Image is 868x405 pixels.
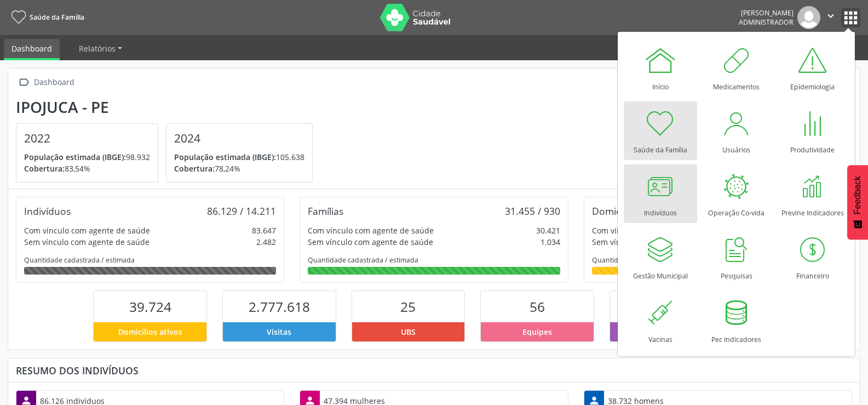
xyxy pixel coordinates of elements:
div: Ipojuca - PE [16,98,320,116]
a: Financeiro [776,227,849,286]
span: 25 [400,298,416,316]
span: Visitas [267,326,291,338]
div: Indivíduos [24,205,71,217]
span: Domicílios ativos [118,326,182,338]
a: Saúde da Família [8,8,84,26]
div: Sem vínculo com agente de saúde [308,236,433,248]
div: Com vínculo com agente de saúde [308,225,434,236]
div: 86.129 / 14.211 [207,205,276,217]
img: img [797,6,820,29]
a:  Dashboard [16,75,76,90]
a: Início [624,38,697,97]
div: Domicílios [592,205,637,217]
div: Com vínculo com agente de saúde [24,225,150,236]
span: 56 [530,298,545,316]
a: Dashboard [4,39,60,60]
a: Operação Co-vida [700,164,773,223]
a: Saúde da Família [624,101,697,160]
div: Sem vínculo com agente de saúde [592,236,717,248]
div: 1.034 [541,236,560,248]
p: 83,54% [24,163,150,174]
a: Relatórios [71,39,130,58]
div: Sem vínculo com agente de saúde [24,236,150,248]
a: Pec Indicadores [700,291,773,350]
div: [PERSON_NAME] [739,8,794,18]
div: 31.455 / 930 [505,205,560,217]
div: Quantidade cadastrada / estimada [308,255,560,265]
div: Resumo dos indivíduos [16,364,852,377]
a: Pesquisas [700,227,773,286]
span: Relatórios [79,43,116,54]
i:  [825,10,837,22]
h4: 2022 [24,132,150,145]
button:  [820,6,841,29]
span: Saúde da Família [30,13,84,22]
p: 98.932 [24,151,150,163]
span: Cobertura: [174,163,215,174]
h4: 2024 [174,132,304,145]
div: Dashboard [32,75,76,90]
span: 39.724 [129,298,171,316]
span: UBS [401,326,416,338]
a: Gestão Municipal [624,227,697,286]
a: Vacinas [624,291,697,350]
button: apps [841,8,860,27]
button: Feedback - Mostrar pesquisa [847,165,868,239]
a: Medicamentos [700,38,773,97]
div: Famílias [308,205,343,217]
div: Com vínculo com agente de saúde [592,225,718,236]
div: 30.421 [536,225,560,236]
span: População estimada (IBGE): [174,152,276,162]
a: Epidemiologia [776,38,849,97]
span: Equipes [522,326,552,338]
div: 83.647 [252,225,276,236]
span: Cobertura: [24,163,65,174]
div: Quantidade cadastrada / estimada [592,255,844,265]
div: 2.482 [256,236,276,248]
i:  [16,75,32,90]
span: Administrador [739,18,794,27]
div: Quantidade cadastrada / estimada [24,255,276,265]
span: População estimada (IBGE): [24,152,126,162]
p: 78,24% [174,163,304,174]
span: 2.777.618 [249,298,310,316]
a: Previne Indicadores [776,164,849,223]
a: Produtividade [776,101,849,160]
span: Feedback [853,176,863,214]
a: Usuários [700,101,773,160]
a: Indivíduos [624,164,697,223]
p: 105.638 [174,151,304,163]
